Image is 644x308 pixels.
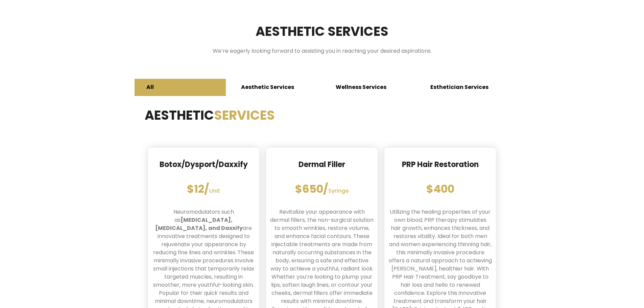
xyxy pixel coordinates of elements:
p: Dermal Filler [270,160,374,170]
a: All [135,79,226,96]
a: Aesthetic Services [229,79,320,96]
span: Unit [209,187,220,195]
p: PRP Hair Restoration [388,160,492,170]
a: Esthetician Services [419,79,510,96]
strong: [MEDICAL_DATA], [MEDICAL_DATA], and Daxxify [155,216,243,232]
span: All [146,84,154,91]
h2: Aesthetic Services [138,22,506,40]
div: We’re eagerly looking forward to assisting you in reaching your desired aspirations. [138,47,506,55]
span: Syringe [328,187,349,195]
span: Aesthetic Services [241,84,294,91]
p: Botox/Dysport/Daxxify [152,160,256,170]
h2: Aesthetic [145,106,500,124]
a: Wellness Services [324,79,415,96]
span: Services [214,106,275,124]
strong: $400 [426,181,454,196]
strong: $650/ [295,181,328,196]
span: Wellness Services [336,84,386,91]
strong: $12/ [187,181,209,196]
span: Esthetician Services [430,84,488,91]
